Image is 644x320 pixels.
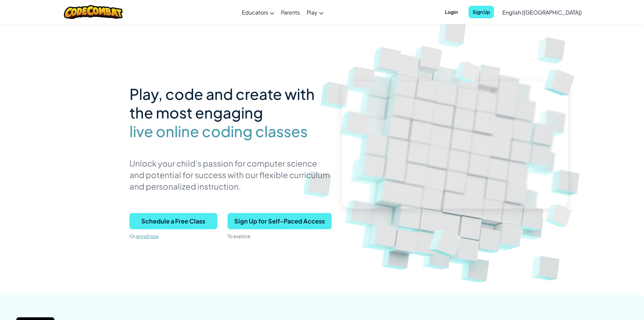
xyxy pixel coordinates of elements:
span: Educators [242,9,268,16]
span: live online coding classes [129,122,308,141]
span: Play, code and create with the most engaging [129,84,315,122]
p: Unlock your child’s passion for computer science and potential for success with our flexible curr... [129,157,332,192]
a: Educators [238,3,278,21]
span: To explore [228,233,251,239]
img: Overlap cubes [535,193,585,238]
img: Overlap cubes [445,50,492,93]
span: Or, [129,233,136,239]
a: English ([GEOGRAPHIC_DATA]) [499,3,585,21]
button: Sign Up for Self-Paced Access [228,213,332,229]
button: Sign Up [469,6,494,18]
a: Parents [278,3,303,21]
img: Overlap cubes [532,51,591,108]
img: Overlap cubes [416,210,478,271]
img: CodeCombat logo [64,5,123,19]
button: Login [441,6,462,18]
span: English ([GEOGRAPHIC_DATA]) [502,9,582,16]
a: enroll now [136,233,159,239]
a: Play [303,3,327,21]
button: Schedule a Free Class [129,213,217,229]
span: Play [307,9,317,16]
